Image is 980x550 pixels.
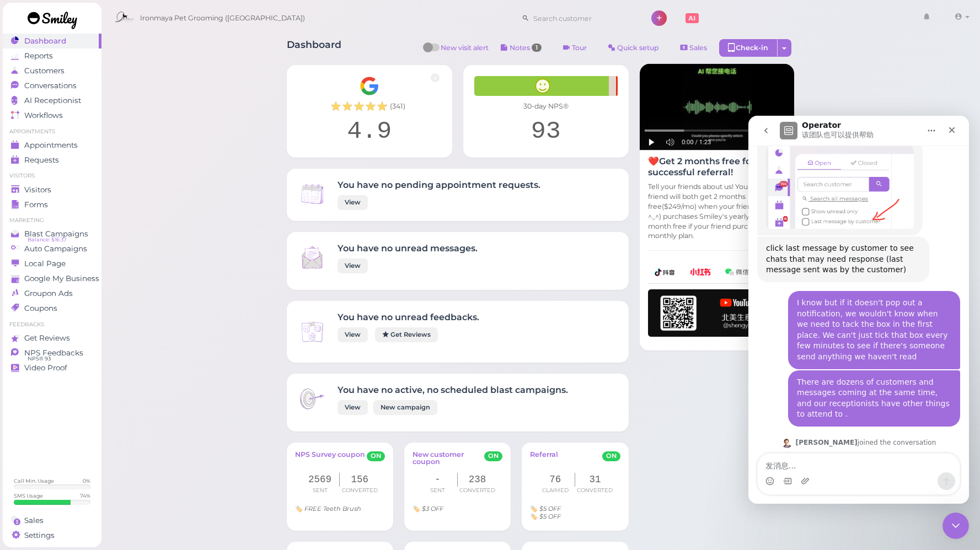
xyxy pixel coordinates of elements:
[3,360,101,375] a: Video Proof
[24,289,73,298] span: Groupon Ads
[418,473,458,487] div: -
[14,477,54,484] div: Call Min. Usage
[640,64,794,150] img: AI receptionist
[3,172,101,180] li: Visitors
[3,108,101,123] a: Workflows
[3,331,101,346] a: Get Reviews
[3,301,101,316] a: Coupons
[24,66,65,76] span: Customers
[340,473,379,487] div: 156
[530,451,558,467] a: Referral
[3,128,101,136] li: Appointments
[3,513,101,528] a: Sales
[3,182,101,197] a: Visitors
[3,93,101,108] a: AI Receptionist
[14,492,43,499] div: SMS Usage
[338,258,368,273] a: View
[295,451,365,467] a: NPS Survey coupon
[80,492,90,499] div: 74 %
[575,487,615,494] div: Converted
[748,116,969,504] iframe: Intercom live chat
[287,39,341,60] h1: Dashboard
[599,39,668,57] a: Quick setup
[24,274,99,283] span: Google My Business
[575,473,615,487] div: 31
[530,513,620,520] div: Coupon title
[338,312,479,322] h4: You have no unread feedbacks.
[24,259,66,268] span: Local Page
[3,48,101,63] a: Reports
[3,227,101,241] a: Blast Campaigns Balance: $16.37
[298,243,326,272] img: Inbox
[24,531,55,540] span: Settings
[491,39,551,57] button: Notes 1
[24,36,66,46] span: Dashboard
[24,185,51,195] span: Visitors
[83,477,90,484] div: 0 %
[648,182,786,241] p: Tell your friends about us! You and your friend will both get 2 months free($249/mo) when your fr...
[3,346,101,360] a: NPS Feedbacks NPS® 93
[295,505,385,512] div: Coupon title
[3,321,101,328] li: Feedbacks
[338,400,368,415] a: View
[301,487,340,494] div: Sent
[24,304,57,313] span: Coupons
[3,78,101,93] a: Conversations
[942,513,969,539] iframe: Intercom live chat
[298,385,326,413] img: Inbox
[3,63,101,78] a: Customers
[24,155,59,165] span: Requests
[535,473,575,487] div: 76
[24,363,67,373] span: Video Proof
[529,9,636,27] input: Search customer
[304,505,361,513] i: FREE Teeth Brush
[24,516,44,525] span: Sales
[24,229,88,239] span: Blast Campaigns
[719,39,778,57] div: Check-in
[24,51,53,61] span: Reports
[375,327,438,342] a: Get Reviews
[298,317,326,346] img: Inbox
[28,235,67,244] span: Balance: $16.37
[3,286,101,301] a: Groupon Ads
[441,43,489,60] span: New visit alert
[3,138,101,153] a: Appointments
[413,505,502,512] div: Coupon title
[24,111,63,120] span: Workflows
[3,528,101,543] a: Settings
[474,117,618,147] div: 93
[484,451,502,461] span: ON
[539,505,561,513] i: $5 OFF
[24,96,81,105] span: AI Receptionist
[689,44,707,52] span: Sales
[24,200,48,209] span: Forms
[338,327,368,342] a: View
[301,473,340,487] div: 2569
[671,39,716,57] a: Sales
[390,101,405,111] span: ( 341 )
[474,101,618,111] div: 30-day NPS®
[24,244,87,254] span: Auto Campaigns
[3,256,101,271] a: Local Page
[413,451,484,467] a: New customer coupon
[24,141,78,150] span: Appointments
[554,39,596,57] a: Tour
[3,271,101,286] a: Google My Business
[340,487,379,494] div: Converted
[602,451,620,461] span: ON
[648,156,786,177] h4: ❤️Get 2 months free for each successful referral!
